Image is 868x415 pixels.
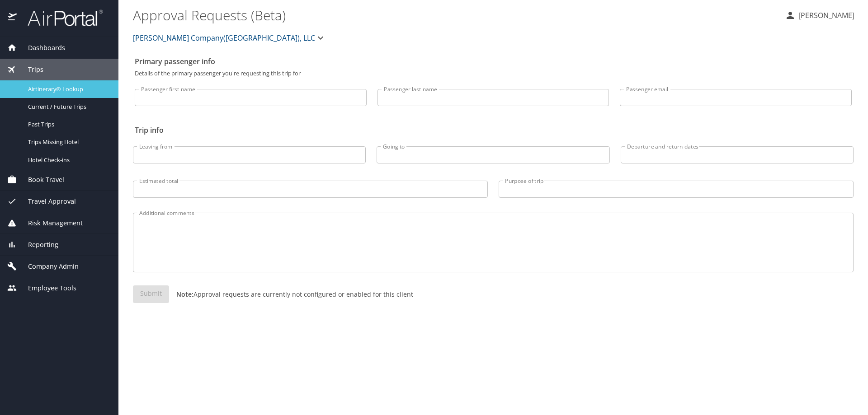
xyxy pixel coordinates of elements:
[796,10,854,21] p: [PERSON_NAME]
[28,156,108,164] span: Hotel Check-ins
[17,196,76,206] span: Travel Approval
[17,43,65,53] span: Dashboards
[169,289,413,299] p: Approval requests are currently not configured or enabled for this client
[129,29,330,47] button: [PERSON_NAME] Company([GEOGRAPHIC_DATA]), LLC
[28,120,108,129] span: Past Trips
[17,175,64,185] span: Book Travel
[781,7,858,23] button: [PERSON_NAME]
[135,123,852,137] h2: Trip info
[135,70,852,76] p: Details of the primary passenger you're requesting this trip for
[17,261,79,271] span: Company Admin
[17,240,58,250] span: Reporting
[8,9,18,27] img: icon-airportal.png
[18,9,103,27] img: airportal-logo.png
[133,1,778,29] h1: Approval Requests (Beta)
[28,138,108,146] span: Trips Missing Hotel
[176,290,193,298] strong: Note:
[17,65,43,75] span: Trips
[17,218,83,228] span: Risk Management
[135,54,852,69] h2: Primary passenger info
[133,32,315,44] span: [PERSON_NAME] Company([GEOGRAPHIC_DATA]), LLC
[28,85,108,93] span: Airtinerary® Lookup
[28,103,108,111] span: Current / Future Trips
[17,283,76,293] span: Employee Tools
